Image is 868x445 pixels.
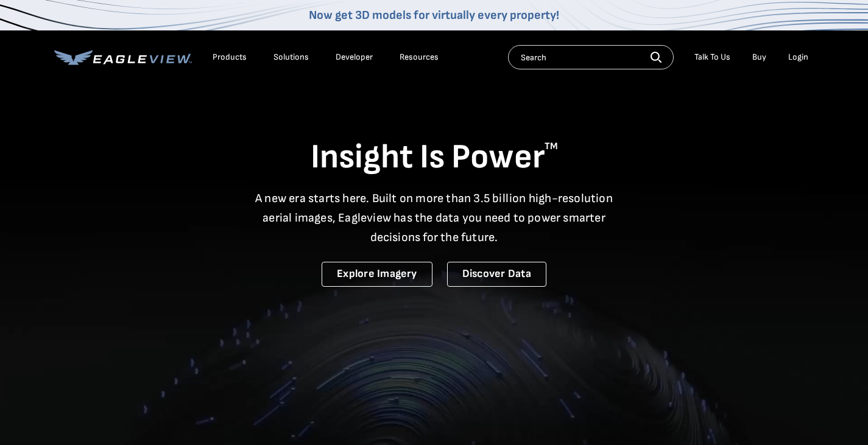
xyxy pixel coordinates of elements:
div: Products [213,52,247,63]
a: Buy [752,52,766,63]
div: Solutions [273,52,309,63]
a: Discover Data [447,262,546,287]
h1: Insight Is Power [54,136,814,179]
sup: TM [545,141,558,152]
div: Login [788,52,808,63]
div: Resources [400,52,439,63]
div: Talk To Us [694,52,730,63]
a: Explore Imagery [322,262,432,287]
input: Search [508,45,674,69]
a: Developer [336,52,373,63]
p: A new era starts here. Built on more than 3.5 billion high-resolution aerial images, Eagleview ha... [248,189,621,247]
a: Now get 3D models for virtually every property! [309,8,559,23]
